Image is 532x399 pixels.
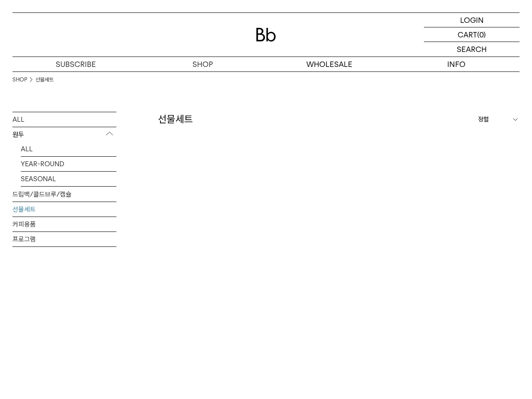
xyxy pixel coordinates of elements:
[478,114,489,124] span: 정렬
[424,27,520,42] a: CART (0)
[12,187,116,202] a: 드립백/콜드브루/캡슐
[158,112,193,126] h2: 선물세트
[256,28,276,42] img: 로고
[12,57,139,71] a: SUBSCRIBE
[12,217,116,232] a: 커피용품
[12,232,116,246] a: 프로그램
[21,157,116,171] a: YEAR-ROUND
[457,42,487,57] p: SEARCH
[393,57,520,71] p: INFO
[458,27,477,42] p: CART
[266,57,393,71] p: WHOLESALE
[139,57,266,71] a: SHOP
[12,112,116,127] a: ALL
[35,76,54,84] a: 선물세트
[12,76,27,84] a: SHOP
[12,202,116,217] a: 선물세트
[477,27,486,42] p: (0)
[21,142,116,156] a: ALL
[424,13,520,27] a: LOGIN
[21,172,116,186] a: SEASONAL
[12,127,116,142] p: 원두
[460,13,484,27] p: LOGIN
